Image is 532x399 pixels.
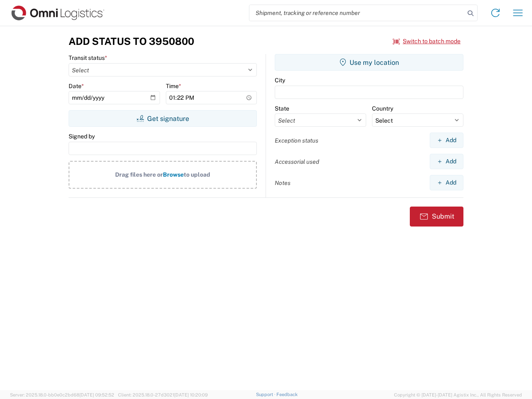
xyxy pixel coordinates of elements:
[410,207,463,227] button: Submit
[118,392,208,397] span: Client: 2025.18.0-27d3021
[174,392,208,397] span: [DATE] 10:20:09
[275,54,463,71] button: Use my location
[276,392,298,397] a: Feedback
[275,105,289,112] label: State
[394,391,522,399] span: Copyright © [DATE]-[DATE] Agistix Inc., All Rights Reserved
[430,175,463,190] button: Add
[275,137,318,144] label: Exception status
[166,82,181,90] label: Time
[430,154,463,169] button: Add
[69,82,84,90] label: Date
[79,392,114,397] span: [DATE] 09:52:52
[163,171,184,178] span: Browse
[69,110,257,127] button: Get signature
[69,133,95,140] label: Signed by
[256,392,277,397] a: Support
[69,54,107,62] label: Transit status
[430,133,463,148] button: Add
[275,158,319,165] label: Accessorial used
[249,5,465,21] input: Shipment, tracking or reference number
[275,76,285,84] label: City
[115,171,163,178] span: Drag files here or
[372,105,393,112] label: Country
[69,35,194,47] h3: Add Status to 3950800
[275,179,291,187] label: Notes
[393,34,461,48] button: Switch to batch mode
[10,392,114,397] span: Server: 2025.18.0-bb0e0c2bd68
[184,171,210,178] span: to upload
